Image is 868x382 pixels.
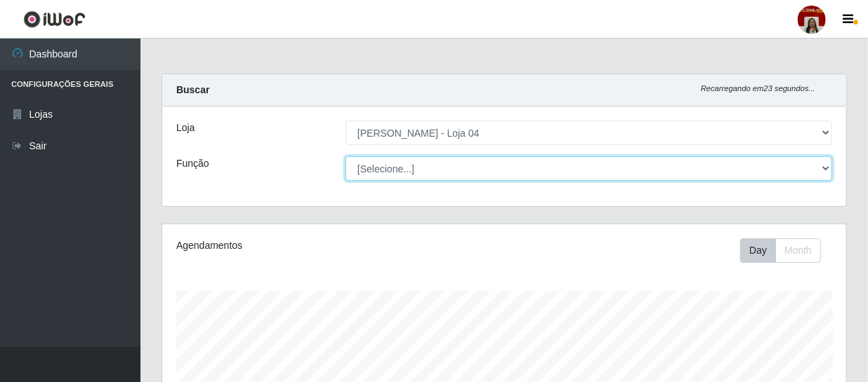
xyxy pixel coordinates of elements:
img: CoreUI Logo [23,11,86,28]
div: Toolbar with button groups [740,238,832,263]
label: Loja [176,121,195,135]
div: First group [740,238,821,263]
strong: Buscar [176,84,209,95]
button: Month [775,238,821,263]
div: Agendamentos [176,238,438,253]
i: Recarregando em 23 segundos... [701,84,815,93]
label: Função [176,156,209,171]
button: Day [740,238,776,263]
